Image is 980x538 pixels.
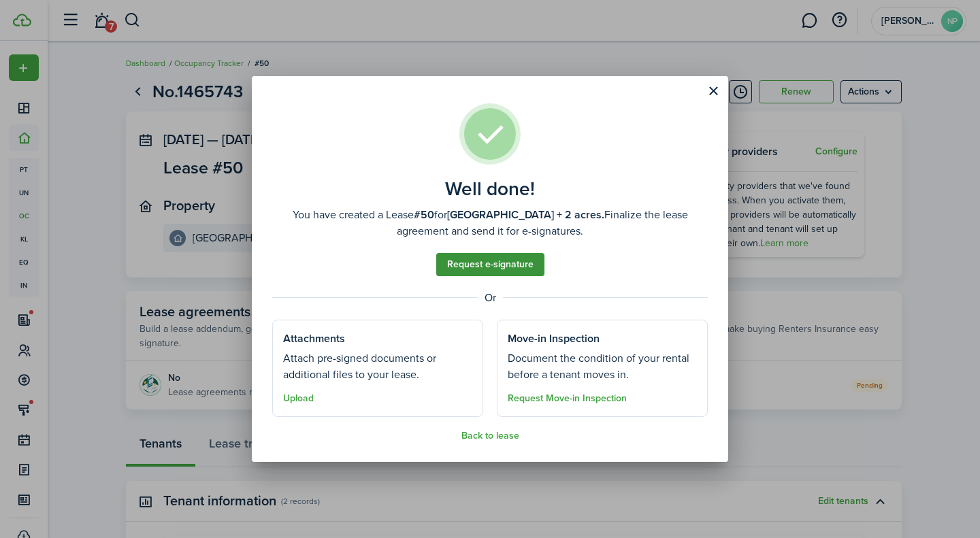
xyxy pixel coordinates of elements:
[283,393,314,404] button: Upload
[461,431,519,441] button: Back to lease
[283,350,472,383] well-done-section-description: Attach pre-signed documents or additional files to your lease.
[447,207,604,222] b: [GEOGRAPHIC_DATA] + 2 acres.
[272,290,708,306] well-done-separator: Or
[283,331,345,347] well-done-section-title: Attachments
[272,207,708,239] well-done-description: You have created a Lease for Finalize the lease agreement and send it for e-signatures.
[508,331,600,347] well-done-section-title: Move-in Inspection
[445,178,535,200] well-done-title: Well done!
[436,253,544,276] a: Request e-signature
[508,350,697,383] well-done-section-description: Document the condition of your rental before a tenant moves in.
[508,393,627,404] button: Request Move-in Inspection
[414,207,434,222] b: #50
[702,80,725,103] button: Close modal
